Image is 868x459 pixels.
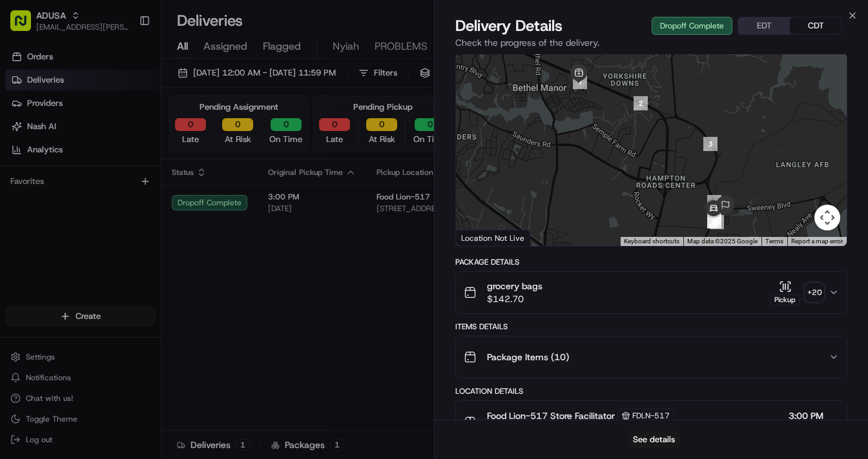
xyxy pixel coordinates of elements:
[634,96,648,110] div: 2
[455,15,563,36] span: Delivery Details
[456,336,847,378] button: Package Items (10)
[627,431,681,449] button: See details
[487,351,569,363] span: Package Items ( 10 )
[34,83,213,97] input: Clear
[703,137,718,151] div: 3
[459,229,502,246] img: Google
[770,280,823,305] button: Pickup+20
[44,136,163,147] div: We're available if you need us!
[814,205,840,230] button: Map camera controls
[624,237,679,246] button: Keyboard shortcuts
[456,401,847,444] button: Food Lion-517 Store FacilitatorFDLN-5173:00 PM
[791,238,843,245] a: Report a map error
[738,17,790,34] button: EDT
[710,215,724,229] div: 6
[456,230,530,246] div: Location Not Live
[805,283,823,301] div: + 20
[687,238,758,245] span: Map data ©2025 Google
[765,238,783,245] a: Terms
[220,127,235,143] button: Start new chat
[13,13,39,39] img: Nash
[13,52,235,72] p: Welcome 👋
[456,272,847,313] button: grocery bags$142.70Pickup+20
[13,123,36,147] img: 1736555255976-a54dd68f-1ca7-489b-9aae-adbdc363a1c4
[790,17,842,34] button: CDT
[455,386,847,396] div: Location Details
[8,182,104,205] a: 📗Knowledge Base
[455,36,847,49] p: Check the progress of the delivery.
[129,219,156,229] span: Pylon
[455,257,847,267] div: Package Details
[455,321,847,332] div: Items Details
[104,182,212,205] a: 💻API Documentation
[487,292,542,305] span: $142.70
[109,189,119,199] div: 💻
[13,189,23,199] div: 📗
[122,187,207,200] span: API Documentation
[770,294,800,305] div: Pickup
[770,280,800,305] button: Pickup
[91,218,156,229] a: Powered byPylon
[487,409,615,422] span: Food Lion-517 Store Facilitator
[487,280,542,292] span: grocery bags
[44,123,212,136] div: Start new chat
[707,195,721,209] div: 4
[789,409,823,422] span: 3:00 PM
[632,411,670,421] span: FDLN-517
[26,187,99,200] span: Knowledge Base
[459,229,502,246] a: Open this area in Google Maps (opens a new window)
